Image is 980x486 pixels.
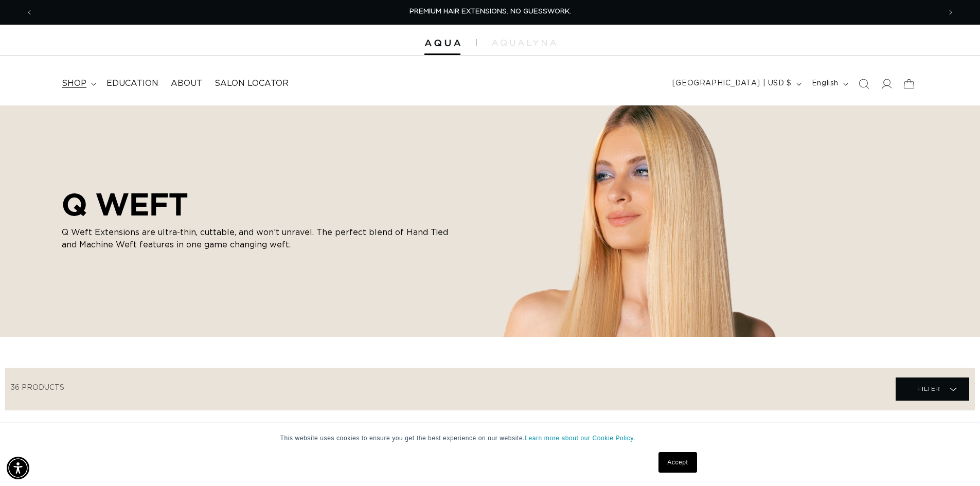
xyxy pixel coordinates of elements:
[929,437,980,486] iframe: Chat Widget
[896,377,969,401] summary: Filter
[939,3,962,22] button: Next announcement
[812,78,839,89] span: English
[62,226,453,251] p: Q Weft Extensions are ultra-thin, cuttable, and won’t unravel. The perfect blend of Hand Tied and...
[280,434,700,443] p: This website uses cookies to ensure you get the best experience on our website.
[165,72,208,95] a: About
[658,452,697,473] a: Accept
[208,72,295,95] a: Salon Locator
[62,78,86,89] span: shop
[18,3,41,22] button: Previous announcement
[7,457,29,479] div: Accessibility Menu
[852,73,875,95] summary: Search
[672,78,792,89] span: [GEOGRAPHIC_DATA] | USD $
[806,74,852,94] button: English
[917,379,940,399] span: Filter
[424,40,460,47] img: Aqua Hair Extensions
[409,8,571,15] span: PREMIUM HAIR EXTENSIONS. NO GUESSWORK.
[171,78,202,89] span: About
[492,40,556,46] img: aqualyna.com
[525,435,635,442] a: Learn more about our Cookie Policy.
[11,384,64,391] span: 36 products
[56,72,100,95] summary: shop
[666,74,806,94] button: [GEOGRAPHIC_DATA] | USD $
[100,72,165,95] a: Education
[106,78,158,89] span: Education
[62,186,453,222] h2: Q WEFT
[215,78,289,89] span: Salon Locator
